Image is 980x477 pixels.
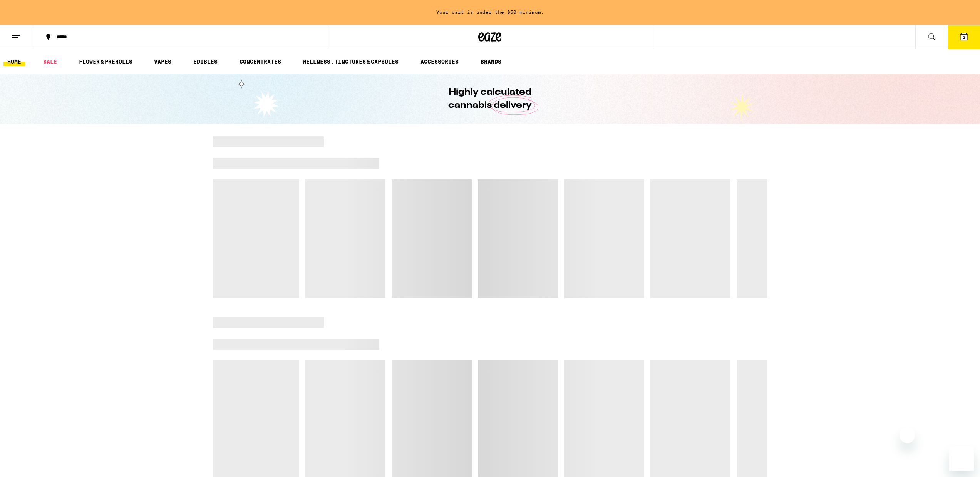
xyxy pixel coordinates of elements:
[427,86,554,112] h1: Highly calculated cannabis delivery
[417,57,462,66] a: ACCESSORIES
[949,446,974,471] iframe: Button to launch messaging window
[3,57,25,66] a: HOME
[477,57,505,66] a: BRANDS
[963,35,965,40] span: 2
[39,57,61,66] a: SALE
[150,57,175,66] a: VAPES
[948,25,980,49] button: 2
[900,428,915,443] iframe: Close message
[236,57,285,66] a: CONCENTRATES
[75,57,136,66] a: FLOWER & PREROLLS
[189,57,221,66] a: EDIBLES
[299,57,402,66] a: WELLNESS, TINCTURES & CAPSULES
